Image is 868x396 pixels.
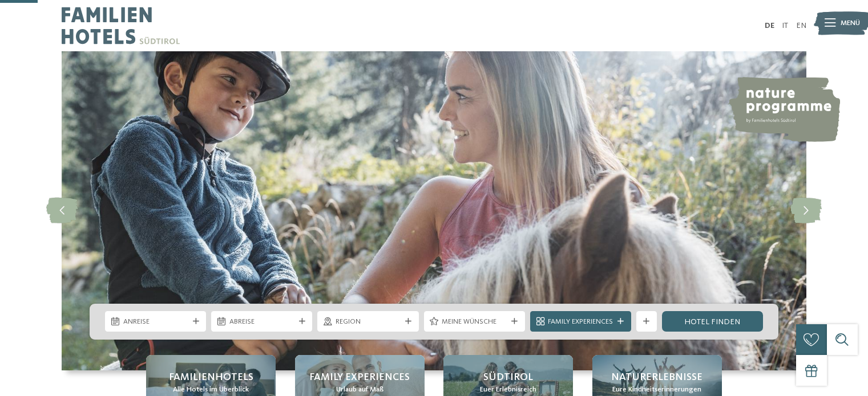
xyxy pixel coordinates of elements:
span: Family Experiences [309,370,410,385]
span: Menü [841,18,860,28]
span: Meine Wünsche [442,317,507,327]
img: Familienhotels Südtirol: The happy family places [62,51,806,370]
a: Hotel finden [662,311,763,332]
span: Eure Kindheitserinnerungen [612,385,701,395]
a: DE [765,22,774,30]
span: Anreise [123,317,188,327]
span: Alle Hotels im Überblick [173,385,249,395]
img: nature programme by Familienhotels Südtirol [727,77,840,142]
span: Naturerlebnisse [611,370,703,385]
a: EN [796,22,806,30]
span: Abreise [229,317,294,327]
span: Urlaub auf Maß [336,385,383,395]
span: Family Experiences [548,317,613,327]
span: Euer Erlebnisreich [480,385,536,395]
span: Familienhotels [169,370,253,385]
span: Region [336,317,401,327]
span: Südtirol [483,370,533,385]
a: IT [782,22,788,30]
